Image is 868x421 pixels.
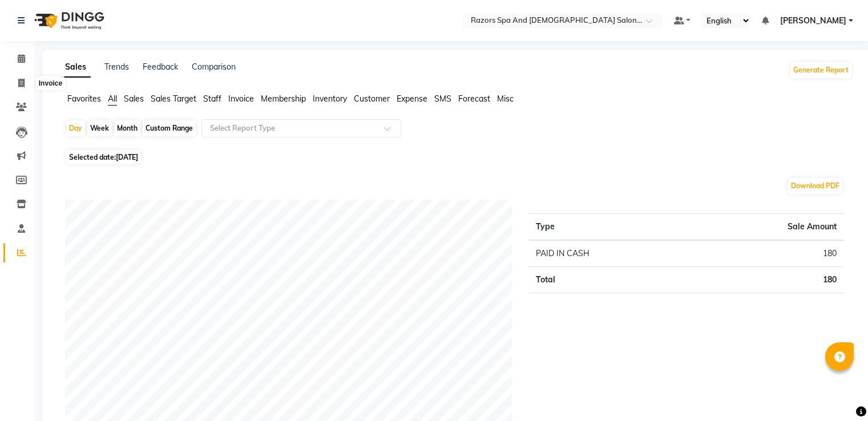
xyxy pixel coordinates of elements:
[116,153,138,161] span: [DATE]
[458,94,490,104] span: Forecast
[692,267,843,293] td: 180
[60,57,91,78] a: Sales
[529,267,692,293] td: Total
[36,76,65,90] div: Invoice
[143,120,196,136] div: Custom Range
[354,94,390,104] span: Customer
[124,94,144,104] span: Sales
[780,15,846,27] span: [PERSON_NAME]
[87,120,112,136] div: Week
[66,120,85,136] div: Day
[788,178,842,194] button: Download PDF
[143,62,178,72] a: Feedback
[104,62,129,72] a: Trends
[67,94,101,104] span: Favorites
[108,94,117,104] span: All
[203,94,221,104] span: Staff
[529,214,692,241] th: Type
[397,94,427,104] span: Expense
[151,94,196,104] span: Sales Target
[228,94,254,104] span: Invoice
[192,62,236,72] a: Comparison
[261,94,306,104] span: Membership
[692,214,843,241] th: Sale Amount
[29,5,107,37] img: logo
[497,94,514,104] span: Misc
[529,240,692,267] td: PAID IN CASH
[692,240,843,267] td: 180
[66,150,141,164] span: Selected date:
[434,94,451,104] span: SMS
[114,120,140,136] div: Month
[820,375,857,410] iframe: chat widget
[313,94,347,104] span: Inventory
[790,62,851,78] button: Generate Report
